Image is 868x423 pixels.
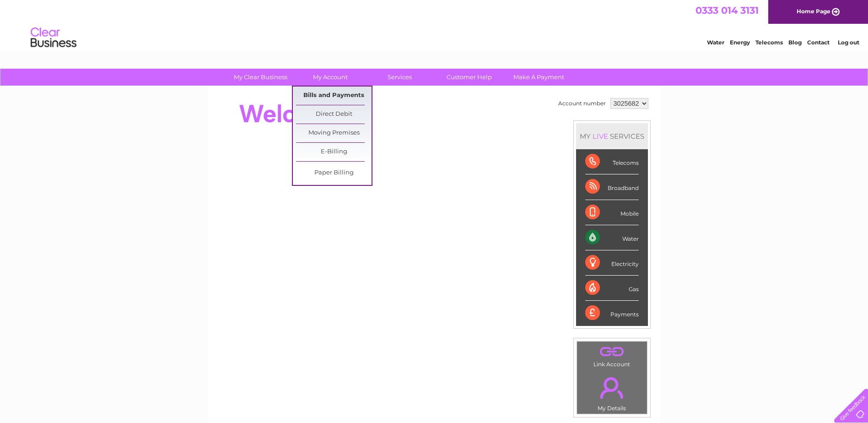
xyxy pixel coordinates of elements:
[296,87,372,105] a: Bills and Payments
[707,39,724,46] a: Water
[577,341,647,370] td: Link Account
[695,5,759,16] a: 0333 014 3131
[579,344,645,360] a: .
[431,69,507,86] a: Customer Help
[362,69,437,86] a: Services
[223,69,298,86] a: My Clear Business
[585,149,639,174] div: Telecoms
[755,39,783,46] a: Telecoms
[585,225,639,250] div: Water
[585,200,639,225] div: Mobile
[296,124,372,142] a: Moving Premises
[591,132,610,141] div: LIVE
[296,105,372,124] a: Direct Debit
[838,39,859,46] a: Log out
[807,39,830,46] a: Contact
[556,96,608,111] td: Account number
[296,143,372,161] a: E-Billing
[576,123,648,149] div: MY SERVICES
[585,276,639,301] div: Gas
[585,174,639,200] div: Broadband
[585,301,639,325] div: Payments
[218,5,651,44] div: Clear Business is a trading name of Verastar Limited (registered in [GEOGRAPHIC_DATA] No. 3667643...
[501,69,577,86] a: Make A Payment
[577,369,647,414] td: My Details
[579,372,645,404] a: .
[296,164,372,182] a: Paper Billing
[585,250,639,276] div: Electricity
[30,24,77,52] img: logo.png
[292,69,368,86] a: My Account
[788,39,802,46] a: Blog
[730,39,750,46] a: Energy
